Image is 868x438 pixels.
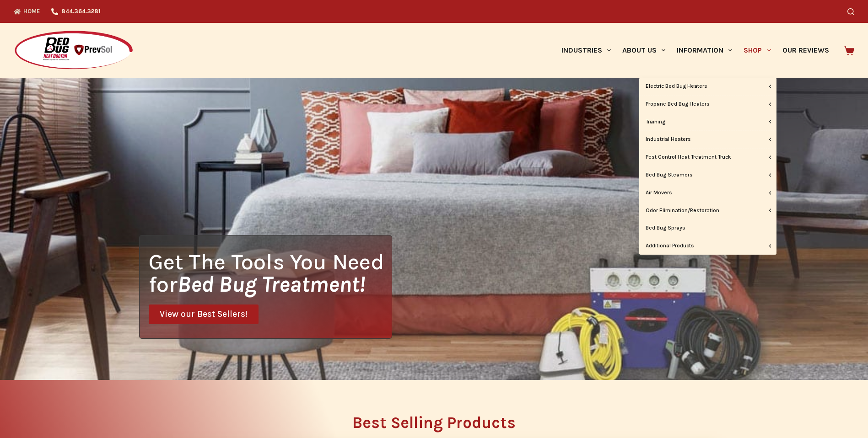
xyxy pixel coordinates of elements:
button: Open LiveChat chat widget [7,4,35,31]
a: Our Reviews [776,23,835,78]
span: View our Best Sellers! [160,310,248,319]
button: Search [847,8,854,15]
a: View our Best Sellers! [149,304,259,324]
h1: Get The Tools You Need for [149,251,392,295]
a: Air Movers [639,184,776,202]
nav: Primary [555,23,835,78]
img: Prevsol/Bed Bug Heat Doctor [14,30,134,71]
a: Training [639,113,776,131]
a: Odor Elimination/Restoration [639,202,776,219]
h2: Best Selling Products [139,415,729,431]
a: Electric Bed Bug Heaters [639,78,776,95]
a: Pest Control Heat Treatment Truck [639,149,776,166]
a: Bed Bug Steamers [639,166,776,184]
a: About Us [616,23,671,78]
a: Propane Bed Bug Heaters [639,96,776,113]
a: Additional Products [639,237,776,255]
a: Industries [555,23,616,78]
i: Bed Bug Treatment! [178,271,365,297]
a: Information [671,23,738,78]
a: Industrial Heaters [639,131,776,148]
a: Shop [738,23,776,78]
a: Bed Bug Sprays [639,219,776,237]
